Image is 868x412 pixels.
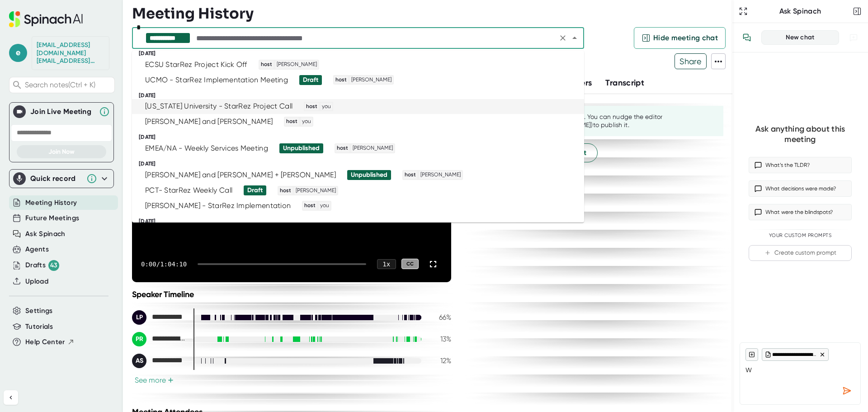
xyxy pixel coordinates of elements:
[25,198,77,208] button: Meeting History
[25,213,79,223] button: Future Meetings
[145,201,291,210] div: [PERSON_NAME] - StarRez Implementation
[247,186,263,194] div: Draft
[605,78,644,88] span: Transcript
[738,28,756,47] button: View conversation history
[25,322,53,332] button: Tutorials
[403,171,417,179] span: host
[851,5,863,18] button: Close conversation sidebar
[48,260,59,271] div: 43
[145,144,268,153] div: EMEA/NA - Weekly Services Meeting
[145,60,247,69] div: ECSU StarRez Project Kick Off
[429,313,451,322] div: 66 %
[745,361,855,383] textarea: W
[294,187,337,195] span: [PERSON_NAME]
[139,134,584,141] div: [DATE]
[30,107,94,116] div: Join Live Meeting
[749,180,852,197] button: What decisions were made?
[139,92,584,99] div: [DATE]
[275,61,318,69] span: [PERSON_NAME]
[17,145,106,158] button: Join Now
[351,171,387,179] div: Unpublished
[25,244,49,255] button: Agents
[132,332,186,346] div: Patrick Roger-Gordon
[767,33,833,42] div: New chat
[25,81,112,89] span: Search notes (Ctrl + K)
[37,41,104,65] div: edotson@starrez.com edotson@starrez.com
[145,186,232,195] div: PCT- StarRez Weekly Call
[132,354,146,368] div: AS
[750,7,851,16] div: Ask Spinach
[25,276,48,287] button: Upload
[48,148,75,156] span: Join Now
[145,170,336,180] div: [PERSON_NAME] and [PERSON_NAME] + [PERSON_NAME]
[653,33,718,43] span: Hide meeting chat
[321,103,332,111] span: you
[132,375,176,385] button: See more+
[557,32,569,44] button: Clear
[13,170,110,188] div: Quick record
[278,187,292,195] span: host
[351,144,394,152] span: [PERSON_NAME]
[634,27,726,49] button: Hide meeting chat
[419,171,462,179] span: [PERSON_NAME]
[15,107,24,116] img: Join Live Meeting
[145,117,273,126] div: [PERSON_NAME] and [PERSON_NAME]
[335,144,349,152] span: host
[132,332,146,346] div: PR
[259,61,274,69] span: host
[429,335,451,343] div: 13 %
[145,76,288,85] div: UCMO - StarRez Implementation Meeting
[4,390,18,405] button: Collapse sidebar
[839,383,855,399] div: Send message
[168,377,174,384] span: +
[568,32,581,44] button: Close
[303,76,318,84] div: Draft
[334,76,348,84] span: host
[377,259,396,269] div: 1 x
[486,113,716,129] div: This summary is still being edited. You can nudge the editor ([EMAIL_ADDRESS][DOMAIN_NAME]) to pu...
[737,5,750,18] button: Expand to Ask Spinach page
[25,337,65,347] span: Help Center
[319,202,330,210] span: you
[749,157,852,173] button: What’s the TLDR?
[605,77,644,89] button: Transcript
[141,260,187,268] div: 0:00 / 1:04:10
[305,103,319,111] span: host
[25,260,59,271] button: Drafts 43
[132,310,186,325] div: Lori Plants
[749,124,852,144] div: Ask anything about this meeting
[25,306,53,316] button: Settings
[139,218,584,225] div: [DATE]
[749,232,852,239] div: Your Custom Prompts
[401,259,419,269] div: CC
[25,260,59,271] div: Drafts
[285,118,299,126] span: host
[25,229,66,239] button: Ask Spinach
[749,245,852,261] button: Create custom prompt
[9,44,27,62] span: e
[139,50,584,57] div: [DATE]
[132,289,451,299] div: Speaker Timeline
[283,144,320,152] div: Unpublished
[145,102,292,111] div: [US_STATE] University - StarRez Project Call
[25,337,75,347] button: Help Center
[132,354,186,368] div: Anna Strejc
[675,53,707,69] button: Share
[429,356,451,365] div: 12 %
[132,310,146,325] div: LP
[30,174,82,183] div: Quick record
[303,202,317,210] span: host
[13,103,110,121] div: Join Live MeetingJoin Live Meeting
[132,5,254,22] h3: Meeting History
[301,118,312,126] span: you
[350,76,393,84] span: [PERSON_NAME]
[139,161,584,167] div: [DATE]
